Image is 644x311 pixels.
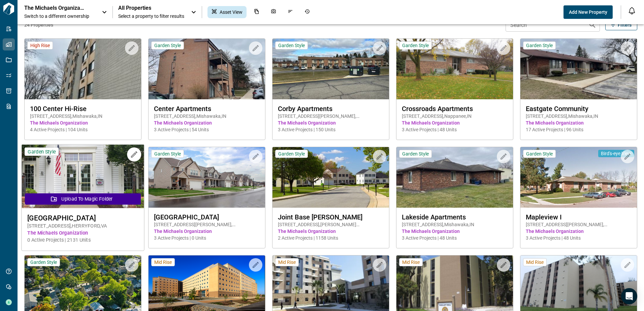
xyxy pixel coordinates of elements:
[154,113,260,119] span: [STREET_ADDRESS] , Mishawaka , IN
[267,6,280,18] div: Photos
[278,42,305,48] span: Garden Style
[30,105,136,113] span: 100 Center Hi-Rise
[402,259,420,265] span: Mid Rise
[154,42,181,48] span: Garden Style
[118,5,184,11] span: All Properties
[526,228,632,235] span: The Michaels Organization
[278,105,384,113] span: Corby Apartments
[402,119,508,126] span: The Michaels Organization
[154,259,172,265] span: Mid Rise
[402,228,508,235] span: The Michaels Organization
[278,228,384,235] span: The Michaels Organization
[526,259,544,265] span: Mid Rise
[526,113,632,119] span: [STREET_ADDRESS] , Mishawaka , IN
[154,126,260,133] span: 3 Active Projects | 54 Units
[30,113,136,119] span: [STREET_ADDRESS] , Mishawaka , IN
[154,119,260,126] span: The Michaels Organization
[278,213,384,221] span: Joint Base [PERSON_NAME]
[278,151,305,157] span: Garden Style
[402,213,508,221] span: Lakeside Apartments
[22,145,144,208] img: property-asset
[25,39,141,99] img: property-asset
[154,221,260,228] span: [STREET_ADDRESS][PERSON_NAME] , [GEOGRAPHIC_DATA] , KS
[605,20,637,30] button: Filters
[28,148,56,155] span: Garden Style
[526,119,632,126] span: The Michaels Organization
[30,119,136,126] span: The Michaels Organization
[621,288,637,304] div: Open Intercom Messenger
[402,235,508,241] span: 3 Active Projects | 48 Units
[586,18,599,32] button: Search properties
[278,221,384,228] span: [STREET_ADDRESS] , [PERSON_NAME][GEOGRAPHIC_DATA] , MD
[24,5,85,11] p: The Michaels Organization
[569,9,607,15] span: Add New Property
[396,147,513,208] img: property-asset
[250,6,263,18] div: Documents
[526,42,553,48] span: Garden Style
[27,237,138,244] span: 0 Active Projects | 2131 Units
[278,235,384,241] span: 2 Active Projects | 1158 Units
[300,6,314,18] div: Job History
[526,221,632,228] span: [STREET_ADDRESS][PERSON_NAME] , [GEOGRAPHIC_DATA] , MI
[278,119,384,126] span: The Michaels Organization
[24,13,95,20] span: Switch to a different ownership
[396,39,513,99] img: property-asset
[402,105,508,113] span: Crossroads Apartments
[278,113,384,119] span: [STREET_ADDRESS][PERSON_NAME] , [GEOGRAPHIC_DATA] , IN
[278,259,296,265] span: Mid Rise
[526,126,632,133] span: 17 Active Projects | 96 Units
[272,147,389,208] img: property-asset
[27,222,138,230] span: [STREET_ADDRESS] , HERRYFORD , VA
[526,213,632,221] span: Mapleview I
[154,213,260,221] span: [GEOGRAPHIC_DATA]
[27,214,138,222] span: [GEOGRAPHIC_DATA]
[402,221,508,228] span: [STREET_ADDRESS] , Mishawaka , IN
[402,113,508,119] span: [STREET_ADDRESS] , Nappanee , IN
[30,42,50,48] span: High Rise
[601,150,632,157] span: Bird's-eye View
[149,147,265,208] img: property-asset
[402,126,508,133] span: 3 Active Projects | 48 Units
[154,235,260,241] span: 3 Active Projects | 0 Units
[220,9,243,15] span: Asset View
[27,230,138,237] span: The Michaels Organization
[25,193,141,205] button: Upload to Magic Folder
[626,5,637,16] button: Open notification feed
[154,105,260,113] span: Center Apartments
[278,126,384,133] span: 3 Active Projects | 150 Units
[284,6,297,18] div: Issues & Info
[154,228,260,235] span: The Michaels Organization
[563,5,613,19] button: Add New Property
[402,151,429,157] span: Garden Style
[30,259,57,265] span: Garden Style
[526,151,553,157] span: Garden Style
[618,22,632,28] span: Filters
[520,39,637,99] img: property-asset
[272,39,389,99] img: property-asset
[520,147,637,208] img: property-asset
[154,151,181,157] span: Garden Style
[118,13,184,20] span: Select a property to filter results
[526,235,632,241] span: 3 Active Projects | 48 Units
[207,6,247,18] div: Asset View
[402,42,429,48] span: Garden Style
[30,126,136,133] span: 4 Active Projects | 104 Units
[149,39,265,99] img: property-asset
[526,105,632,113] span: Eastgate Community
